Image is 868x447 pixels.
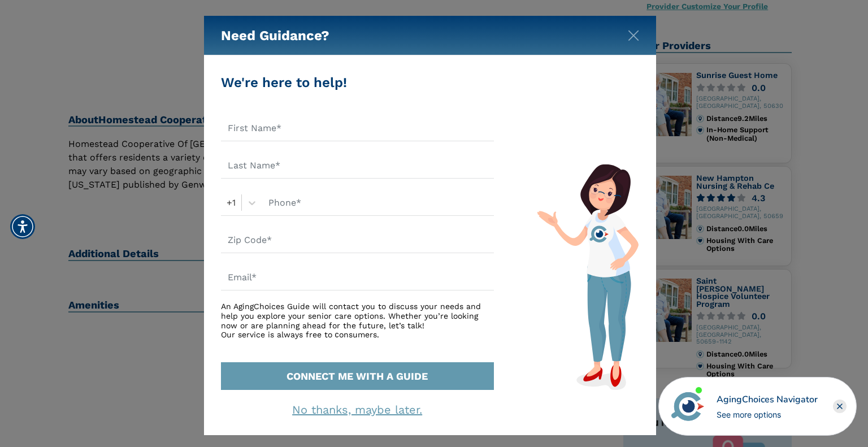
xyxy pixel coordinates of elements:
[292,403,422,416] a: No thanks, maybe later.
[537,164,639,390] img: match-guide-form.svg
[221,362,494,390] button: CONNECT ME WITH A GUIDE
[221,153,494,179] input: Last Name*
[669,387,707,426] img: avatar
[717,409,818,420] div: See more options
[221,264,494,290] input: Email*
[221,16,329,55] h5: Need Guidance?
[221,302,494,340] div: An AgingChoices Guide will contact you to discuss your needs and help you explore your senior car...
[221,72,494,93] div: We're here to help!
[262,190,494,216] input: Phone*
[833,400,847,413] div: Close
[221,115,494,141] input: First Name*
[628,30,639,41] img: modal-close.svg
[221,227,494,253] input: Zip Code*
[10,214,35,239] div: Accessibility Menu
[628,28,639,39] button: Close
[717,393,818,406] div: AgingChoices Navigator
